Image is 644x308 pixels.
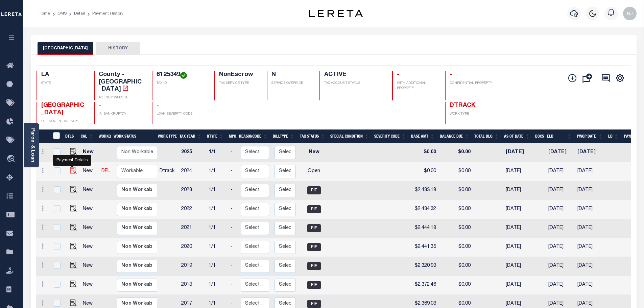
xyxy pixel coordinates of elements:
[226,129,236,143] th: MPO
[546,257,574,276] td: [DATE]
[410,181,439,200] td: $2,433.18
[178,200,206,219] td: 2022
[439,219,473,238] td: $0.00
[96,129,111,143] th: WorkQ
[410,162,439,181] td: $0.00
[397,81,437,91] p: WITH ADDITIONAL PROPERTY
[575,200,605,219] td: [DATE]
[307,205,321,213] span: PIF
[307,262,321,270] span: PIF
[271,81,311,86] p: SERVICE OVERRIDE
[228,200,238,219] td: -
[623,7,637,20] img: svg+xml;base64,PHN2ZyB4bWxucz0iaHR0cDovL3d3dy53My5vcmcvMjAwMC9zdmciIHBvaW50ZXItZXZlbnRzPSJub25lIi...
[57,11,67,16] a: OMS
[157,81,206,86] p: TAX ID
[178,143,206,162] td: 2025
[397,72,399,78] span: -
[546,162,574,181] td: [DATE]
[99,102,101,109] span: -
[575,257,605,276] td: [DATE]
[111,129,157,143] th: Work Status
[228,257,238,276] td: -
[155,129,177,143] th: Work Type
[80,219,99,238] td: New
[206,219,228,238] td: 1/1
[157,162,178,181] td: Dtrack
[219,81,259,86] p: TAX SERVICE TYPE
[178,276,206,295] td: 2018
[80,238,99,257] td: New
[101,169,110,173] a: DEL
[178,257,206,276] td: 2019
[372,129,408,143] th: Severity Code: activate to sort column ascending
[575,143,605,162] td: [DATE]
[53,155,91,166] div: Payment Details
[410,200,439,219] td: $2,434.32
[437,129,472,143] th: Balance Due: activate to sort column ascending
[575,276,605,295] td: [DATE]
[532,129,544,143] th: Docs
[307,224,321,232] span: PIF
[219,71,259,79] h4: NonEscrow
[157,102,159,109] span: -
[439,200,473,219] td: $0.00
[41,71,86,79] h4: LA
[85,10,123,17] li: Payment History
[80,143,99,162] td: New
[410,219,439,238] td: $2,444.18
[206,162,228,181] td: 1/1
[503,181,534,200] td: [DATE]
[450,102,475,109] span: DTRACK
[439,181,473,200] td: $0.00
[299,143,329,162] td: New
[544,129,574,143] th: ELD: activate to sort column ascending
[472,129,501,143] th: Total DLQ: activate to sort column ascending
[206,181,228,200] td: 1/1
[157,71,206,79] h4: 6125349
[80,181,99,200] td: New
[99,112,144,117] p: IN BANKRUPTCY
[41,102,84,116] span: [GEOGRAPHIC_DATA]
[228,276,238,295] td: -
[324,81,384,86] p: TAX ACCOUNT STATUS
[605,129,621,143] th: LD: activate to sort column ascending
[546,238,574,257] td: [DATE]
[178,238,206,257] td: 2020
[78,129,96,143] th: CAL: activate to sort column ascending
[6,155,17,164] i: travel_explore
[546,200,574,219] td: [DATE]
[204,129,226,143] th: RType: activate to sort column ascending
[299,162,329,181] td: Open
[228,219,238,238] td: -
[206,238,228,257] td: 1/1
[96,42,140,55] button: HISTORY
[80,257,99,276] td: New
[206,257,228,276] td: 1/1
[41,119,86,124] p: DELINQUENT AGENCY
[236,129,270,143] th: ReasonCode: activate to sort column ascending
[74,11,85,16] a: Detail
[307,186,321,194] span: PIF
[574,129,605,143] th: PWOP Date: activate to sort column ascending
[575,219,605,238] td: [DATE]
[39,11,50,16] a: Home
[63,129,78,143] th: DTLS
[439,257,473,276] td: $0.00
[49,129,63,143] th: &nbsp;
[99,95,144,100] p: AGENCY WEBSITE
[503,257,534,276] td: [DATE]
[439,276,473,295] td: $0.00
[546,276,574,295] td: [DATE]
[228,238,238,257] td: -
[297,129,328,143] th: Tax Status: activate to sort column ascending
[501,129,532,143] th: As of Date: activate to sort column ascending
[410,257,439,276] td: $2,320.93
[41,81,86,86] p: STATE
[410,276,439,295] td: $2,372.46
[408,129,437,143] th: Base Amt: activate to sort column ascending
[307,281,321,289] span: PIF
[503,219,534,238] td: [DATE]
[546,143,574,162] td: [DATE]
[546,219,574,238] td: [DATE]
[503,238,534,257] td: [DATE]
